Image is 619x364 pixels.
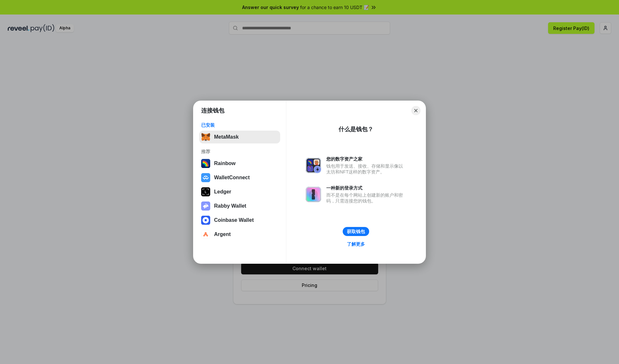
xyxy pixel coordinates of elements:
[199,171,280,184] button: WalletConnect
[306,158,321,173] img: svg+xml,%3Csvg%20xmlns%3D%22http%3A%2F%2Fwww.w3.org%2F2000%2Fsvg%22%20fill%3D%22none%22%20viewBox...
[201,187,210,196] img: svg+xml,%3Csvg%20xmlns%3D%22http%3A%2F%2Fwww.w3.org%2F2000%2Fsvg%22%20width%3D%2228%22%20height%3...
[199,185,280,198] button: Ledger
[214,134,239,140] div: MetaMask
[326,192,406,204] div: 而不是在每个网站上创建新的账户和密码，只需连接您的钱包。
[201,173,210,182] img: svg+xml,%3Csvg%20width%3D%2228%22%20height%3D%2228%22%20viewBox%3D%220%200%2028%2028%22%20fill%3D...
[214,217,254,223] div: Coinbase Wallet
[199,228,280,241] button: Argent
[201,149,278,154] div: 推荐
[201,122,278,128] div: 已安装
[326,163,406,175] div: 钱包用于发送、接收、存储和显示像以太坊和NFT这样的数字资产。
[343,240,369,248] a: 了解更多
[214,231,231,237] div: Argent
[201,216,210,225] img: svg+xml,%3Csvg%20width%3D%2228%22%20height%3D%2228%22%20viewBox%3D%220%200%2028%2028%22%20fill%3D...
[343,227,369,236] button: 获取钱包
[214,203,246,209] div: Rabby Wallet
[347,229,365,234] div: 获取钱包
[199,214,280,227] button: Coinbase Wallet
[306,187,321,202] img: svg+xml,%3Csvg%20xmlns%3D%22http%3A%2F%2Fwww.w3.org%2F2000%2Fsvg%22%20fill%3D%22none%22%20viewBox...
[199,131,280,143] button: MetaMask
[214,175,250,181] div: WalletConnect
[214,189,231,195] div: Ledger
[201,202,210,211] img: svg+xml,%3Csvg%20xmlns%3D%22http%3A%2F%2Fwww.w3.org%2F2000%2Fsvg%22%20fill%3D%22none%22%20viewBox...
[214,161,236,166] div: Rainbow
[201,133,210,142] img: svg+xml,%3Csvg%20fill%3D%22none%22%20height%3D%2233%22%20viewBox%3D%220%200%2035%2033%22%20width%...
[347,241,365,247] div: 了解更多
[339,125,373,133] div: 什么是钱包？
[199,157,280,170] button: Rainbow
[411,106,420,115] button: Close
[201,230,210,239] img: svg+xml,%3Csvg%20width%3D%2228%22%20height%3D%2228%22%20viewBox%3D%220%200%2028%2028%22%20fill%3D...
[201,159,210,168] img: svg+xml,%3Csvg%20width%3D%22120%22%20height%3D%22120%22%20viewBox%3D%220%200%20120%20120%22%20fil...
[326,185,406,191] div: 一种新的登录方式
[326,156,406,162] div: 您的数字资产之家
[199,200,280,212] button: Rabby Wallet
[201,107,224,114] h1: 连接钱包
